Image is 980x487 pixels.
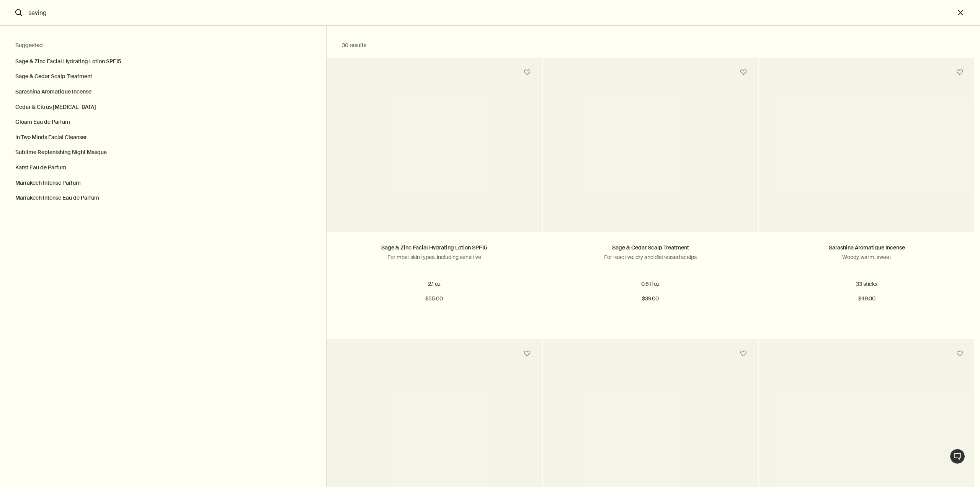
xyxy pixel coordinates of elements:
[15,41,311,50] h2: Suggested
[642,294,659,303] span: $39.00
[381,244,487,251] a: Sage & Zinc Facial Hydrating Lotion SPF15
[737,66,750,79] button: Save to cabinet
[338,254,530,261] p: For most skin types, including sensitive
[953,347,967,361] button: Save to cabinet
[520,66,534,79] button: Save to cabinet
[520,347,534,361] button: Save to cabinet
[425,294,443,303] span: $55.00
[953,66,967,79] button: Save to cabinet
[612,244,689,251] a: Sage & Cedar Scalp Treatment
[829,244,905,251] a: Sarashina Aromatique Incense
[737,347,750,361] button: Save to cabinet
[554,254,746,261] p: For reactive, dry and distressed scalps
[771,254,963,261] p: Woody, warm, sweet
[858,294,875,303] span: $49.00
[342,41,617,50] h2: 30 results
[950,449,965,464] button: Live Assistance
